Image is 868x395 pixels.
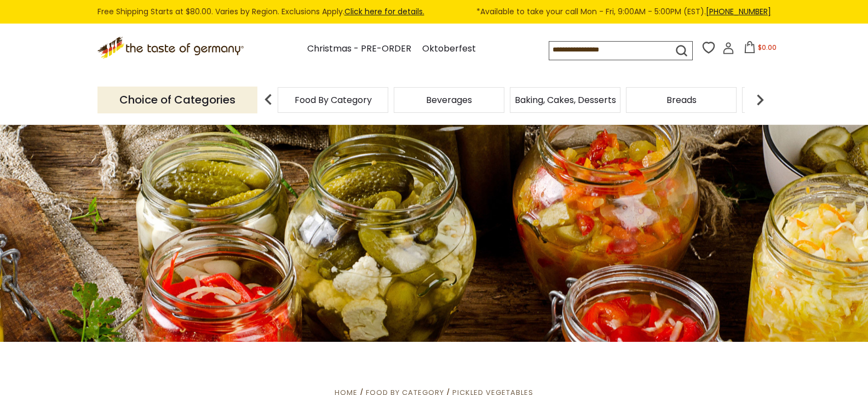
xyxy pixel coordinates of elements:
[737,41,783,58] button: $0.00
[422,42,476,56] a: Oktoberfest
[97,5,771,18] div: Free Shipping Starts at $80.00. Varies by Region. Exclusions Apply.
[666,96,697,104] a: Breads
[515,96,616,104] a: Baking, Cakes, Desserts
[706,6,771,17] a: [PHONE_NUMBER]
[257,89,279,111] img: previous arrow
[307,42,411,56] a: Christmas - PRE-ORDER
[344,6,424,17] a: Click here for details.
[758,43,777,52] span: $0.00
[97,87,257,113] p: Choice of Categories
[426,96,472,104] a: Beverages
[295,96,372,104] a: Food By Category
[476,5,771,18] span: *Available to take your call Mon - Fri, 9:00AM - 5:00PM (EST).
[749,89,771,111] img: next arrow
